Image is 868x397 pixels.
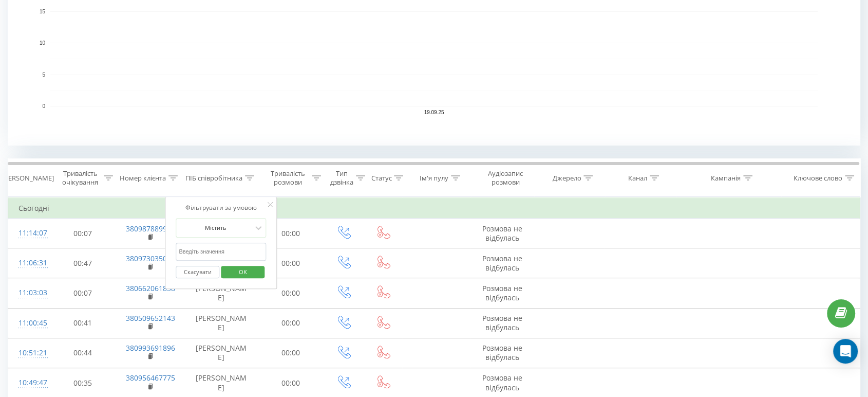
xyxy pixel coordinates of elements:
[40,9,46,14] text: 15
[628,174,647,183] div: Канал
[330,169,353,187] div: Тип дзвінка
[18,373,40,393] div: 10:49:47
[40,40,46,46] text: 10
[126,224,175,233] a: 380987889968
[2,174,54,183] div: [PERSON_NAME]
[258,219,324,248] td: 00:00
[59,169,101,187] div: Тривалість очікування
[50,308,116,338] td: 00:41
[420,174,448,183] div: Ім'я пулу
[18,343,40,363] div: 10:51:21
[371,174,391,183] div: Статус
[42,103,45,109] text: 0
[482,373,522,392] span: Розмова не відбулась
[18,313,40,333] div: 11:00:45
[221,266,265,279] button: OK
[267,169,309,187] div: Тривалість розмови
[18,223,40,243] div: 11:14:07
[184,308,257,338] td: [PERSON_NAME]
[184,278,257,308] td: [PERSON_NAME]
[482,283,522,302] span: Розмова не відбулась
[482,224,522,243] span: Розмова не відбулась
[126,254,175,263] a: 380973035013
[480,169,531,187] div: Аудіозапис розмови
[176,203,266,213] div: Фільтрувати за умовою
[50,248,116,278] td: 00:47
[50,219,116,248] td: 00:07
[120,174,166,183] div: Номер клієнта
[258,278,324,308] td: 00:00
[8,198,860,219] td: Сьогодні
[176,266,219,279] button: Скасувати
[833,339,858,364] div: Open Intercom Messenger
[184,338,257,368] td: [PERSON_NAME]
[126,343,175,353] a: 380993691896
[258,308,324,338] td: 00:00
[126,373,175,383] a: 380956467775
[126,313,175,323] a: 380509652143
[482,343,522,362] span: Розмова не відбулась
[126,283,175,293] a: 380662061838
[258,248,324,278] td: 00:00
[185,174,242,183] div: ПІБ співробітника
[176,243,266,261] input: Введіть значення
[711,174,741,183] div: Кампанія
[482,313,522,332] span: Розмова не відбулась
[18,283,40,303] div: 11:03:03
[424,110,444,115] text: 19.09.25
[18,253,40,273] div: 11:06:31
[50,338,116,368] td: 00:44
[482,254,522,273] span: Розмова не відбулась
[50,278,116,308] td: 00:07
[794,174,842,183] div: Ключове слово
[552,174,581,183] div: Джерело
[229,264,257,280] span: OK
[258,338,324,368] td: 00:00
[42,72,45,78] text: 5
